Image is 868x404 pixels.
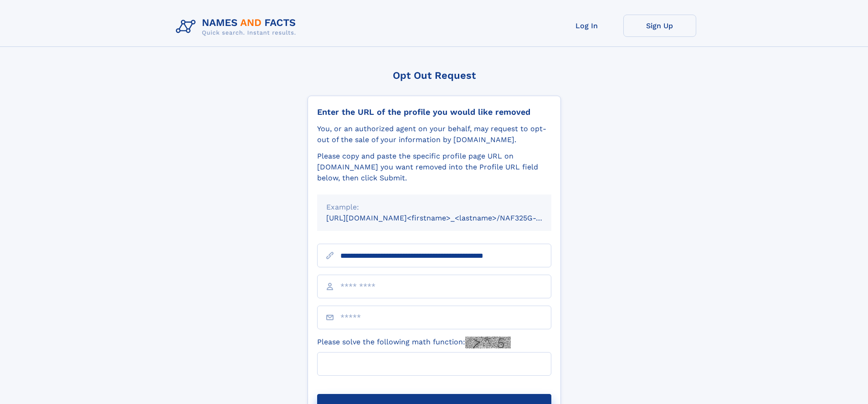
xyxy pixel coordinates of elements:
[317,151,551,184] div: Please copy and paste the specific profile page URL on [DOMAIN_NAME] you want removed into the Pr...
[317,123,551,145] div: You, or an authorized agent on your behalf, may request to opt-out of the sale of your informatio...
[550,15,623,37] a: Log In
[326,202,542,213] div: Example:
[317,337,511,348] label: Please solve the following math function:
[623,15,696,37] a: Sign Up
[308,70,561,81] div: Opt Out Request
[326,214,569,222] small: [URL][DOMAIN_NAME]<firstname>_<lastname>/NAF325G-xxxxxxxx
[172,15,303,39] img: Logo Names and Facts
[317,107,551,117] div: Enter the URL of the profile you would like removed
